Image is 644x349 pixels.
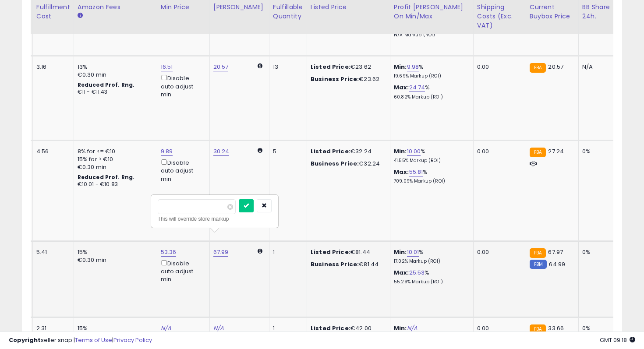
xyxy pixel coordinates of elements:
div: €23.62 [311,63,383,71]
div: 4.56 [36,148,67,155]
div: 13% [78,63,150,71]
div: This will override store markup [158,215,272,223]
div: €81.44 [311,261,383,268]
b: Business Price: [311,75,359,83]
div: Profit [PERSON_NAME] on Min/Max [394,3,470,21]
div: Shipping Costs (Exc. VAT) [477,3,522,30]
b: Max: [394,168,409,176]
a: 20.57 [213,63,229,71]
p: N/A Markup (ROI) [394,32,467,38]
div: Listed Price [311,3,386,12]
div: Disable auto adjust min [161,73,203,99]
p: 17.02% Markup (ROI) [394,258,467,264]
small: Amazon Fees. [78,12,83,20]
div: % [394,269,467,285]
div: Amazon Fees [78,3,153,12]
b: Max: [394,83,409,92]
div: 1 [273,248,300,256]
span: 67.97 [548,248,563,256]
div: % [394,248,467,264]
b: Min: [394,248,407,256]
small: FBA [530,248,546,258]
div: €0.30 min [78,256,150,264]
div: 0.00 [477,63,519,71]
div: €23.62 [311,75,383,83]
div: Current Buybox Price [530,3,575,21]
div: [PERSON_NAME] [213,3,265,12]
span: 64.99 [549,260,565,268]
p: 55.29% Markup (ROI) [394,279,467,285]
span: 20.57 [548,63,563,71]
div: % [394,63,467,79]
a: 25.53 [409,268,425,277]
p: 60.82% Markup (ROI) [394,94,467,100]
b: Listed Price: [311,248,350,256]
small: FBA [530,63,546,73]
b: Reduced Prof. Rng. [78,173,135,181]
div: % [394,148,467,164]
strong: Copyright [9,336,41,344]
div: 0.00 [477,248,519,256]
div: 15% [78,248,150,256]
p: 41.55% Markup (ROI) [394,158,467,164]
div: 5 [273,148,300,155]
a: 30.24 [213,147,230,156]
div: 13 [273,63,300,71]
div: BB Share 24h. [582,3,614,21]
div: €32.24 [311,148,383,155]
b: Business Price: [311,260,359,268]
div: Min Price [161,3,206,12]
div: Disable auto adjust min [161,258,203,284]
a: 9.98 [407,63,419,71]
div: % [394,84,467,100]
b: Min: [394,63,407,71]
a: 16.51 [161,63,173,71]
b: Business Price: [311,159,359,168]
div: 15% for > €10 [78,155,150,163]
a: 24.74 [409,83,425,92]
b: Listed Price: [311,63,350,71]
div: N/A [582,63,611,71]
b: Listed Price: [311,147,350,155]
div: Fulfillment Cost [36,3,70,21]
b: Min: [394,147,407,155]
p: 709.09% Markup (ROI) [394,178,467,184]
div: €0.30 min [78,163,150,171]
a: 10.01 [407,248,419,257]
b: Max: [394,268,409,277]
div: seller snap | | [9,336,152,345]
div: Fulfillable Quantity [273,3,303,21]
div: Disable auto adjust min [161,158,203,183]
a: 9.89 [161,147,173,156]
a: 67.99 [213,248,229,257]
a: Terms of Use [75,336,112,344]
div: €32.24 [311,160,383,168]
div: 0% [582,248,611,256]
div: 0.00 [477,148,519,155]
div: 3.16 [36,63,67,71]
div: €0.30 min [78,71,150,79]
a: 10.00 [407,147,421,156]
a: Privacy Policy [113,336,152,344]
small: FBA [530,148,546,157]
span: 2025-08-15 09:18 GMT [600,336,635,344]
div: % [394,168,467,184]
p: 19.69% Markup (ROI) [394,73,467,79]
b: Reduced Prof. Rng. [78,81,135,88]
small: FBM [530,260,547,269]
div: 5.41 [36,248,67,256]
div: 8% for <= €10 [78,148,150,155]
div: €11 - €11.43 [78,88,150,96]
div: 0% [582,148,611,155]
a: 53.36 [161,248,177,257]
span: 27.24 [548,147,564,155]
div: €10.01 - €10.83 [78,181,150,188]
a: 55.81 [409,168,423,176]
div: €81.44 [311,248,383,256]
